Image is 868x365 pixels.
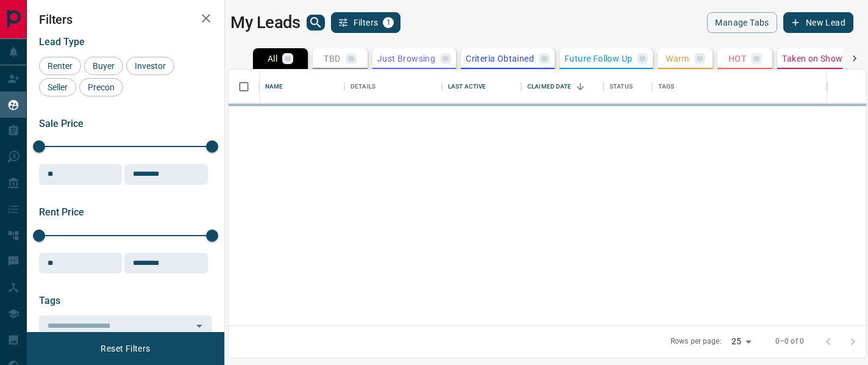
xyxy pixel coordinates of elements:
[782,54,859,63] p: Taken on Showings
[344,70,442,104] div: Details
[324,54,340,63] p: TBD
[39,36,85,48] span: Lead Type
[783,12,853,33] button: New Lead
[84,82,119,92] span: Precon
[126,57,174,75] div: Investor
[191,317,208,334] button: Open
[521,70,603,104] div: Claimed Date
[775,336,804,347] p: 0–0 of 0
[39,295,60,306] span: Tags
[39,57,81,75] div: Renter
[671,336,722,347] p: Rows per page:
[43,82,72,92] span: Seller
[307,15,325,31] button: search button
[130,61,170,71] span: Investor
[377,54,435,63] p: Just Browsing
[331,12,401,33] button: Filters1
[39,78,76,96] div: Seller
[268,54,277,63] p: All
[259,70,344,104] div: Name
[79,78,123,96] div: Precon
[728,54,746,63] p: HOT
[652,70,827,104] div: Tags
[727,333,756,350] div: 25
[39,206,84,218] span: Rent Price
[666,54,689,63] p: Warm
[448,70,486,104] div: Last Active
[603,70,652,104] div: Status
[350,70,375,104] div: Details
[43,61,77,71] span: Renter
[564,54,632,63] p: Future Follow Up
[384,18,393,27] span: 1
[466,54,534,63] p: Criteria Obtained
[572,78,589,95] button: Sort
[88,61,119,71] span: Buyer
[527,70,572,104] div: Claimed Date
[707,12,777,33] button: Manage Tabs
[39,12,212,27] h2: Filters
[610,70,633,104] div: Status
[442,70,521,104] div: Last Active
[93,338,158,359] button: Reset Filters
[39,118,84,129] span: Sale Price
[84,57,123,75] div: Buyer
[265,70,283,104] div: Name
[230,13,301,32] h1: My Leads
[658,70,675,104] div: Tags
